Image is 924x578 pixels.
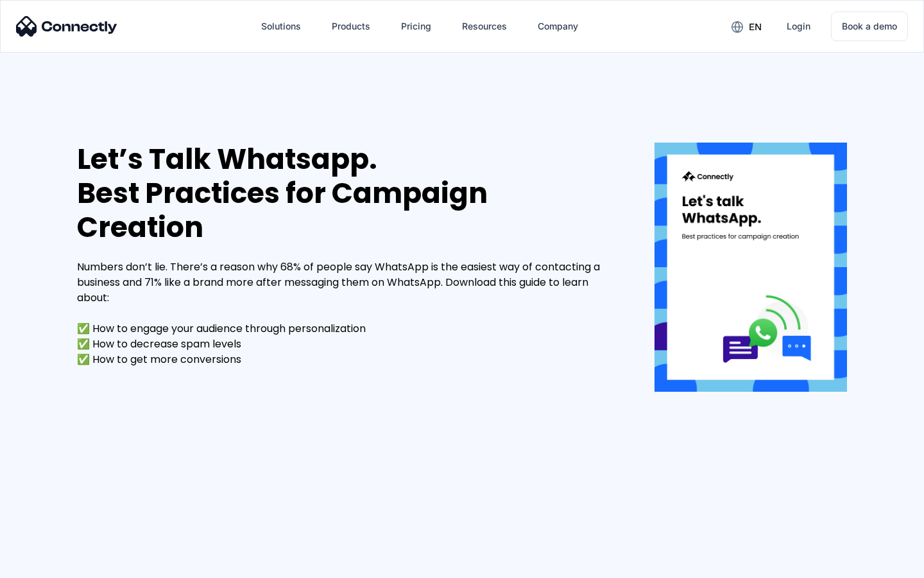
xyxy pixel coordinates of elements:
a: Book a demo [831,12,908,41]
a: Pricing [391,11,441,42]
div: Resources [462,17,507,35]
div: Pricing [401,17,431,35]
div: Login [787,17,810,35]
div: Numbers don’t lie. There’s a reason why 68% of people say WhatsApp is the easiest way of contacti... [77,259,616,367]
ul: Language list [26,556,77,574]
div: en [749,18,762,36]
div: Products [332,17,370,35]
aside: Language selected: English [13,556,77,574]
div: Company [538,17,578,35]
img: Connectly Logo [16,16,117,37]
a: Login [776,11,821,42]
div: Solutions [261,17,301,35]
div: Let’s Talk Whatsapp. Best Practices for Campaign Creation [77,143,616,244]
